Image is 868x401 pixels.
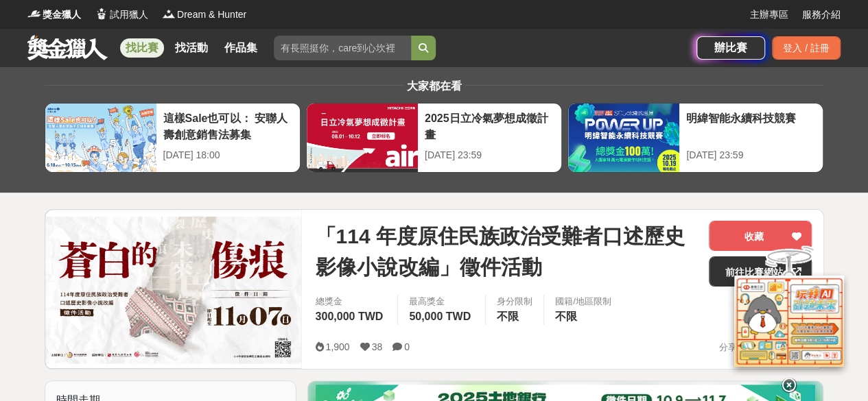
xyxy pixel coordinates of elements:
span: 總獎金 [315,295,386,308]
a: LogoDream & Hunter [162,8,246,22]
img: Cover Image [45,210,302,368]
a: Logo試用獵人 [95,8,148,22]
span: 300,000 TWD [315,311,383,322]
a: 前往比賽網站 [709,256,812,287]
img: d2146d9a-e6f6-4337-9592-8cefde37ba6b.png [734,276,844,367]
img: Logo [95,7,108,21]
a: 找活動 [169,38,213,58]
div: 2025日立冷氣夢想成徵計畫 [425,110,554,141]
a: 這樣Sale也可以： 安聯人壽創意銷售法募集[DATE] 18:00 [45,103,301,173]
div: 身分限制 [497,295,532,308]
a: Logo獎金獵人 [27,8,81,22]
span: 「114 年度原住民族政治受難者口述歷史影像小說改編」徵件活動 [315,221,698,282]
a: 2025日立冷氣夢想成徵計畫[DATE] 23:59 [306,103,562,173]
span: 不限 [555,311,577,322]
a: 服務介紹 [802,8,841,22]
span: 1,900 [325,341,349,352]
span: 50,000 TWD [409,311,471,322]
div: [DATE] 23:59 [425,148,554,162]
a: 明緯智能永續科技競賽[DATE] 23:59 [567,103,823,173]
a: 主辦專區 [750,8,788,22]
input: 有長照挺你，care到心坎裡！青春出手，拍出照顧 影音徵件活動 [274,36,411,60]
span: 最高獎金 [409,295,474,308]
img: Logo [27,7,41,21]
div: [DATE] 18:00 [163,148,293,162]
span: 不限 [497,311,519,322]
div: 這樣Sale也可以： 安聯人壽創意銷售法募集 [163,110,293,141]
a: 找比賽 [120,38,164,58]
a: 作品集 [219,38,263,58]
div: 國籍/地區限制 [555,295,611,308]
div: [DATE] 23:59 [686,148,816,162]
span: 大家都在看 [403,80,465,92]
span: Dream & Hunter [177,8,246,22]
img: Logo [162,7,176,21]
span: 0 [404,341,410,352]
a: 辦比賽 [696,36,765,60]
div: 登入 / 註冊 [772,36,841,60]
span: 試用獵人 [110,8,148,22]
div: 明緯智能永續科技競賽 [686,110,816,141]
span: 分享至 [718,337,745,358]
span: 獎金獵人 [43,8,81,22]
span: 38 [372,341,383,352]
button: 收藏 [709,221,812,251]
